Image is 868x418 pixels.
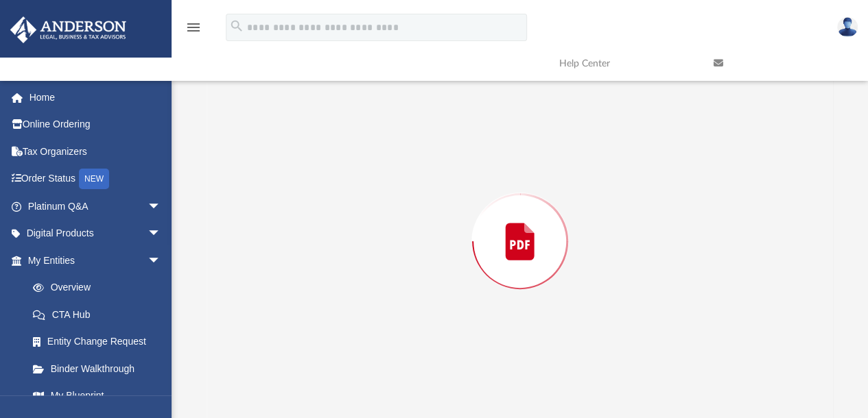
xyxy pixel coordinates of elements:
[19,355,182,382] a: Binder Walkthrough
[10,111,182,138] a: Online Ordering
[148,193,175,221] span: arrow_drop_down
[19,301,182,328] a: CTA Hub
[10,247,182,274] a: My Entitiesarrow_drop_down
[10,165,182,193] a: Order StatusNEW
[837,17,858,37] img: User Pic
[10,84,182,111] a: Home
[229,19,244,34] i: search
[185,19,202,36] i: menu
[19,274,182,302] a: Overview
[10,220,182,247] a: Digital Productsarrow_drop_down
[19,328,182,356] a: Entity Change Request
[549,36,703,90] a: Help Center
[148,220,175,248] span: arrow_drop_down
[10,138,182,165] a: Tax Organizers
[79,169,109,189] div: NEW
[6,16,130,43] img: Anderson Advisors Platinum Portal
[19,382,175,410] a: My Blueprint
[10,193,182,220] a: Platinum Q&Aarrow_drop_down
[148,247,175,275] span: arrow_drop_down
[185,26,202,36] a: menu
